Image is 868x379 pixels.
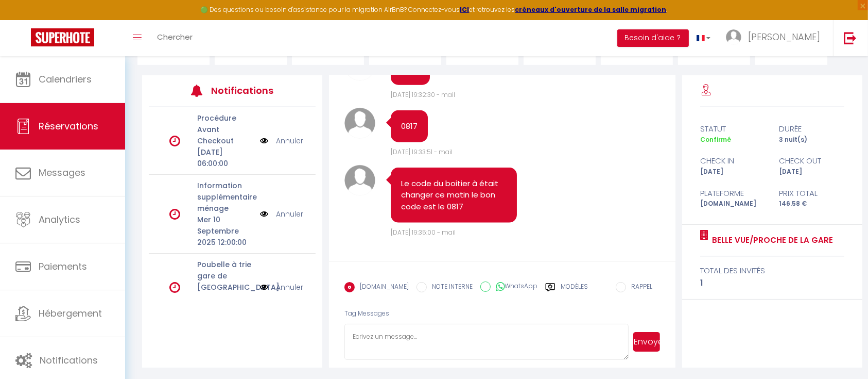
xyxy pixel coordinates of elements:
[700,265,844,277] div: total des invités
[8,4,39,35] button: Ouvrir le widget de chat LiveChat
[149,20,200,56] a: Chercher
[39,213,80,226] span: Analytics
[197,112,253,146] p: Procédure Avant Checkout
[344,309,389,318] span: Tag Messages
[427,282,473,293] label: NOTE INTERNE
[197,214,253,248] p: Mer 10 Septembre 2025 12:00:00
[260,282,268,293] img: NO IMAGE
[633,332,660,352] button: Envoyer
[726,29,741,45] img: ...
[197,180,253,214] p: Information supplémentaire ménage
[276,135,303,146] a: Annuler
[211,79,281,102] h3: Notifications
[772,135,851,145] div: 3 nuit(s)
[708,234,833,246] a: Belle vue/proche de la gare
[40,354,98,367] span: Notifications
[561,282,588,300] label: Modèles
[197,259,253,293] p: Poubelle à trie gare de [GEOGRAPHIC_DATA]
[748,30,820,43] span: [PERSON_NAME]
[844,31,857,44] img: logout
[197,146,253,169] p: [DATE] 06:00:00
[344,108,375,139] img: avatar.png
[276,208,303,220] a: Annuler
[772,199,851,209] div: 146.58 €
[718,20,833,56] a: ... [PERSON_NAME]
[460,5,470,14] a: ICI
[772,123,851,135] div: durée
[39,120,98,133] span: Réservations
[391,228,456,237] span: [DATE] 19:35:00 - mail
[626,282,652,293] label: RAPPEL
[693,199,772,209] div: [DOMAIN_NAME]
[693,167,772,177] div: [DATE]
[39,166,85,179] span: Messages
[197,293,253,316] p: [DATE] 12:00:00
[491,282,537,293] label: WhatsApp
[515,5,667,14] a: créneaux d'ouverture de la salle migration
[260,208,268,220] img: NO IMAGE
[157,31,193,42] span: Chercher
[39,73,92,86] span: Calendriers
[693,155,772,167] div: check in
[31,28,94,46] img: Super Booking
[276,282,303,293] a: Annuler
[772,187,851,200] div: Prix total
[700,135,731,144] span: Confirmé
[700,277,844,289] div: 1
[391,147,453,156] span: [DATE] 19:33:51 - mail
[693,123,772,135] div: statut
[391,90,455,99] span: [DATE] 19:32:30 - mail
[344,165,375,196] img: avatar.png
[401,178,507,213] pre: Le code du boitier à était changer ce matin le bon code est le 0817
[772,155,851,167] div: check out
[617,29,689,47] button: Besoin d'aide ?
[772,167,851,177] div: [DATE]
[401,121,418,133] pre: 0817
[260,135,268,146] img: NO IMAGE
[39,307,102,320] span: Hébergement
[39,260,87,273] span: Paiements
[693,187,772,200] div: Plateforme
[355,282,409,293] label: [DOMAIN_NAME]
